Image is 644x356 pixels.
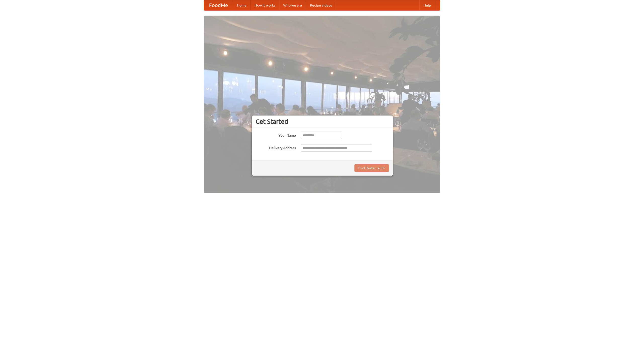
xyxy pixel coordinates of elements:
a: Who we are [279,0,306,10]
h3: Get Started [256,118,389,125]
a: Recipe videos [306,0,336,10]
a: Home [233,0,251,10]
a: Help [419,0,435,10]
label: Your Name [256,132,296,138]
a: FoodMe [204,0,233,10]
label: Delivery Address [256,144,296,150]
a: How it works [251,0,279,10]
button: Find Restaurants! [354,164,389,172]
